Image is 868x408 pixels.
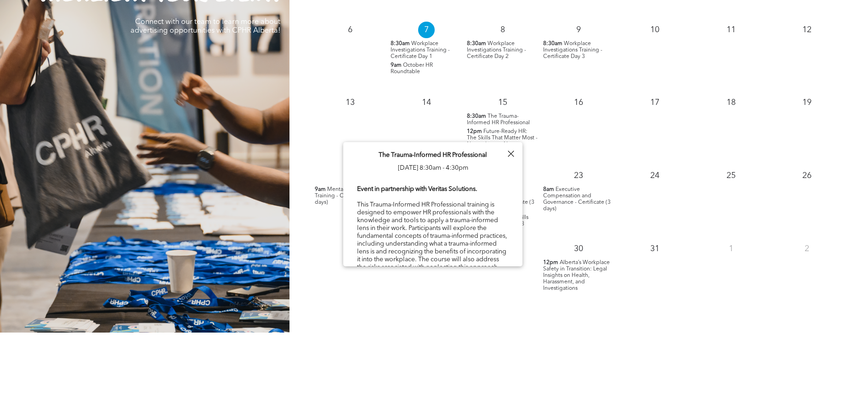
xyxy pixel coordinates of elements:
p: 18 [723,94,739,111]
p: 15 [494,94,511,111]
p: 14 [418,94,435,111]
p: 27 [342,241,358,257]
b: Event in partnership with Veritas Solutions. [357,186,477,192]
p: 10 [647,22,663,38]
span: Executive Compensation and Governance - Certificate (3 days) [543,187,611,212]
span: 8:30am [391,40,410,47]
span: 8:30am [467,113,486,120]
span: 8:30am [467,40,486,47]
p: 9 [570,22,587,38]
span: October HR Roundtable [391,63,433,75]
p: 7 [418,22,435,38]
p: 26 [799,167,815,184]
span: Future-Ready HR: The Skills That Matter Most - Networking at Noon [467,129,538,147]
p: 11 [723,22,739,38]
p: 13 [342,94,358,111]
p: 25 [723,167,739,184]
span: Connect with our team to learn more about advertising opportunities with CPHR Alberta! [130,18,280,34]
span: Workplace Investigations Training - Certificate Day 1 [391,41,450,59]
span: 8:30am [543,40,562,47]
p: 6 [342,22,358,38]
p: 30 [570,241,587,257]
span: Mental Health Skills Training - Certificate (3 days) [315,187,376,205]
p: 31 [647,241,663,257]
p: 16 [570,94,587,111]
span: The Trauma-Informed HR Professional [467,114,530,126]
p: 24 [647,167,663,184]
span: The Trauma-Informed HR Professional [379,152,487,158]
span: Alberta’s Workplace Safety in Transition: Legal Insights on Health, Harassment, and Investigations [543,260,610,291]
span: 9am [391,62,402,69]
p: 12 [799,22,815,38]
p: 20 [342,167,358,184]
p: 2 [799,241,815,257]
p: 23 [570,167,587,184]
span: Workplace Investigations Training - Certificate Day 2 [467,41,526,59]
span: [DATE] 8:30am - 4:30pm [398,165,468,171]
p: 1 [723,241,739,257]
span: Workplace Investigations Training - Certificate Day 3 [543,41,602,59]
span: 12pm [467,128,482,135]
p: 19 [799,94,815,111]
p: 17 [647,94,663,111]
span: 9am [315,186,326,193]
span: 8am [543,186,554,193]
span: 12pm [543,259,558,266]
p: 8 [494,22,511,38]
